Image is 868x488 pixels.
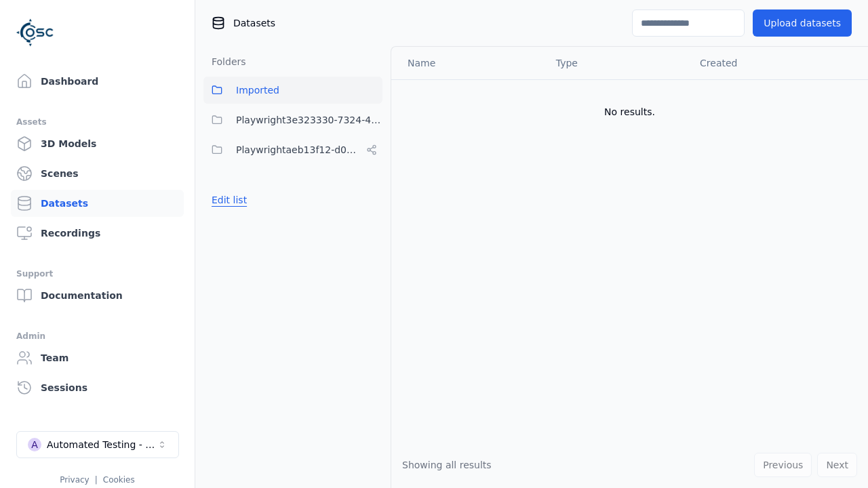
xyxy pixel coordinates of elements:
h3: Folders [203,55,246,68]
div: Assets [16,114,178,130]
span: Playwright3e323330-7324-414d-bd4a-3bc1576b021f [236,112,382,128]
button: Upload datasets [753,9,852,37]
a: Datasets [11,190,184,217]
a: Cookies [103,475,135,485]
span: Datasets [233,16,275,30]
a: Scenes [11,160,184,187]
div: Support [16,266,178,282]
a: Privacy [60,475,89,485]
td: No results. [391,79,868,144]
a: Documentation [11,282,184,309]
a: Sessions [11,374,184,401]
th: Created [689,47,846,79]
button: Imported [203,77,382,104]
a: Recordings [11,220,184,247]
a: 3D Models [11,130,184,157]
button: Select a workspace [16,431,179,458]
span: Playwrightaeb13f12-d09e-465a-94b3-7bc201768789 [236,142,361,158]
a: Team [11,344,184,371]
button: Edit list [203,188,255,212]
img: Logo [16,14,54,52]
span: Showing all results [402,460,492,470]
div: Automated Testing - Playwright [47,438,157,451]
span: Imported [236,82,279,98]
button: Playwright3e323330-7324-414d-bd4a-3bc1576b021f [203,106,382,134]
th: Name [391,47,545,79]
div: A [28,438,41,451]
th: Type [545,47,689,79]
span: | [95,475,98,485]
button: Playwrightaeb13f12-d09e-465a-94b3-7bc201768789 [203,136,382,163]
a: Dashboard [11,68,184,95]
div: Admin [16,328,178,344]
